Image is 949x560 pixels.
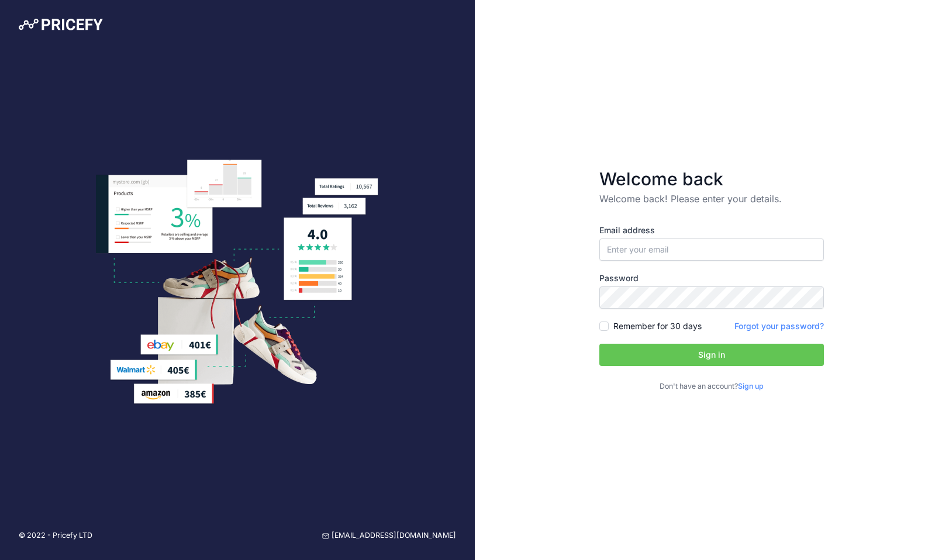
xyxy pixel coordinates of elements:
[613,320,702,332] label: Remember for 30 days
[19,530,92,541] p: © 2022 - Pricefy LTD
[738,382,764,390] a: Sign up
[599,272,824,284] label: Password
[599,381,824,392] p: Don't have an account?
[599,224,824,236] label: Email address
[19,19,103,30] img: Pricefy
[599,238,824,261] input: Enter your email
[734,321,824,331] a: Forgot your password?
[599,168,824,189] h3: Welcome back
[599,192,824,206] p: Welcome back! Please enter your details.
[599,344,824,366] button: Sign in
[322,530,456,541] a: [EMAIL_ADDRESS][DOMAIN_NAME]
